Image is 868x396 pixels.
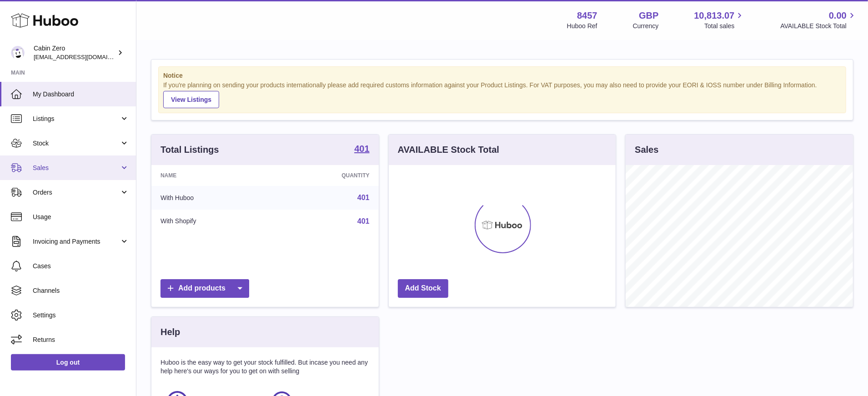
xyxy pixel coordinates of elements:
a: 10,813.07 Total sales [694,10,745,30]
strong: 8457 [577,10,597,22]
span: [EMAIL_ADDRESS][DOMAIN_NAME] [34,53,134,60]
span: Invoicing and Payments [33,237,120,246]
div: Currency [633,22,659,30]
a: 401 [357,217,370,225]
span: Sales [33,164,120,172]
span: Settings [33,311,129,320]
th: Quantity [274,165,378,186]
a: View Listings [163,91,219,108]
h3: Total Listings [161,144,219,156]
span: 10,813.07 [694,10,734,22]
span: Listings [33,115,120,123]
p: Huboo is the easy way to get your stock fulfilled. But incase you need any help here's our ways f... [161,358,370,376]
span: Cases [33,262,129,271]
img: huboo@cabinzero.com [11,46,25,60]
strong: GBP [639,10,658,22]
span: Stock [33,139,120,148]
span: Orders [33,188,120,197]
div: Huboo Ref [567,22,597,30]
strong: Notice [163,71,841,80]
h3: Help [161,326,180,338]
strong: 401 [354,144,369,153]
span: Returns [33,336,129,344]
a: 0.00 AVAILABLE Stock Total [780,10,857,30]
a: 401 [354,144,369,155]
a: 401 [357,194,370,201]
a: Add Stock [398,279,448,298]
th: Name [151,165,274,186]
td: With Shopify [151,210,274,233]
span: Channels [33,286,129,295]
span: My Dashboard [33,90,129,99]
span: Usage [33,213,129,221]
a: Log out [11,354,125,371]
span: Total sales [704,22,745,30]
h3: Sales [635,144,658,156]
span: AVAILABLE Stock Total [780,22,857,30]
td: With Huboo [151,186,274,210]
div: Cabin Zero [34,44,115,61]
h3: AVAILABLE Stock Total [398,144,499,156]
span: 0.00 [829,10,847,22]
a: Add products [161,279,249,298]
div: If you're planning on sending your products internationally please add required customs informati... [163,81,841,108]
